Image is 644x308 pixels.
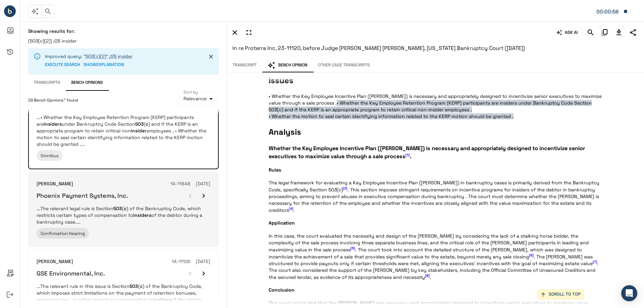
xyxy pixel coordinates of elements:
[596,7,620,16] div: Matter: 108990:0001
[28,28,219,34] h6: Showing results for:
[593,260,597,264] span: [7]
[84,60,124,70] button: SHOWEXPLANATION
[153,297,171,303] em: insiders
[621,285,637,301] div: Open Intercom Messenger
[124,205,126,211] em: c
[37,192,128,199] h6: Phoenix Payment Systems, Inc.
[425,273,430,278] span: [8]
[133,212,151,218] em: insiders
[28,75,66,91] button: Transcripts
[269,126,602,138] span: Analysis
[627,27,639,38] button: Share Transcript
[206,52,216,62] button: Close
[269,167,602,173] span: Rules
[135,121,144,127] em: 503
[555,27,579,38] button: ASK AI
[599,27,610,38] button: Copy Citation
[66,75,108,91] button: Bench Opinions
[41,231,85,236] span: Confirmation Hearing
[28,38,219,44] p: (503(c)(2)) /25 insider
[537,289,584,300] button: SCROLL TO TOP
[37,205,210,225] p: ...The relevant legal rule is Section ( ) of the Bankruptcy Code, which restricts certain types o...
[351,246,355,250] span: [5]
[28,97,78,104] span: 29 Bench Opinions™ found
[529,253,534,257] span: [6]
[289,206,293,211] span: [4]
[45,53,132,60] p: Improved query:
[113,205,122,211] em: 503
[41,153,59,159] span: Omnibus
[406,152,410,157] span: [1]
[613,27,625,38] button: Download Transcript
[179,92,217,106] div: Relevance
[37,269,105,277] h6: GSE Environmental, Inc.
[129,283,138,289] em: 503
[343,186,347,190] span: [2]
[37,114,210,147] p: ...• Whether the Key Employee Retention Program (KERP) participants are under Bankruptcy Code Sec...
[45,60,80,70] button: EXECUTE SEARCH
[172,258,191,265] h6: 14-11126
[227,58,262,72] button: Transcript
[170,180,191,188] h6: 14-11848
[140,283,143,289] em: c
[262,58,313,72] button: Bench Opinion
[37,258,73,265] h6: [PERSON_NAME]
[232,45,525,52] span: In re Proterra Inc, 23-11120, before Judge [PERSON_NAME] [PERSON_NAME], [US_STATE] Bankruptcy Cou...
[269,144,602,160] span: Whether the Key Employee Incentive Plan ([PERSON_NAME]) is necessary and appropriately designed t...
[196,258,210,265] h6: [DATE]
[593,4,631,18] button: Matter: 108990:0001
[131,128,147,134] em: insider
[196,180,210,188] h6: [DATE]
[37,180,73,188] h6: [PERSON_NAME]
[313,58,375,72] button: Other Case Transcripts
[84,53,132,59] a: "503(c)(2)" /25 insider
[44,121,62,127] em: insiders
[269,75,602,86] span: Issues
[269,100,592,119] span: • Whether the Key Employee Retention Program (KERP) participants are insiders under Bankruptcy Co...
[183,89,198,95] label: Sort by
[146,121,148,127] em: c
[269,287,602,293] span: Conclusion
[269,220,602,226] span: Application
[585,27,596,38] button: Search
